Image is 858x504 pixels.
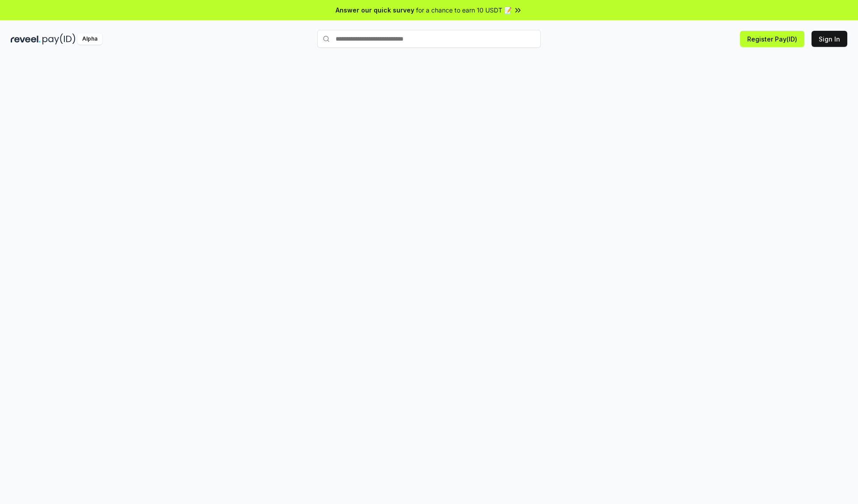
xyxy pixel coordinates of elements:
span: for a chance to earn 10 USDT 📝 [416,5,512,15]
img: pay_id [42,33,76,45]
button: Register Pay(ID) [740,31,804,47]
div: Alpha [77,33,102,45]
img: reveel_dark [11,33,41,45]
button: Sign In [812,31,847,47]
span: Answer our quick survey [336,5,414,15]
